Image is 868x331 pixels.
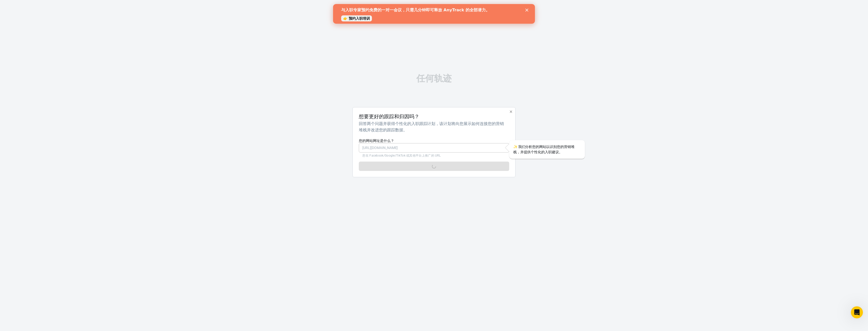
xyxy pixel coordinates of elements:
[851,306,863,318] iframe: 对讲机实时聊天
[362,154,441,157] font: 您在 Facebook/Google/TikTok 或其他平台上推广的 URL
[359,143,509,153] input: https://yourwebsite.com/landing-page
[359,113,419,119] font: 想要更好的跟踪和归因吗？
[333,4,535,24] iframe: Intercom 实时聊天横幅
[416,73,452,84] font: 任何轨迹
[359,121,504,132] font: 回答两个问题并获得个性化的入职跟踪计划，该计划将向您展示如何连接您的营销堆栈并改进您的跟踪数据。
[513,145,518,149] span: 闪光
[513,145,518,149] font: ✨
[359,139,394,143] font: 您的网站网址是什么？
[513,145,575,154] font: 我们分析您的网站以识别您的营销堆栈，并提供个性化的入职建议。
